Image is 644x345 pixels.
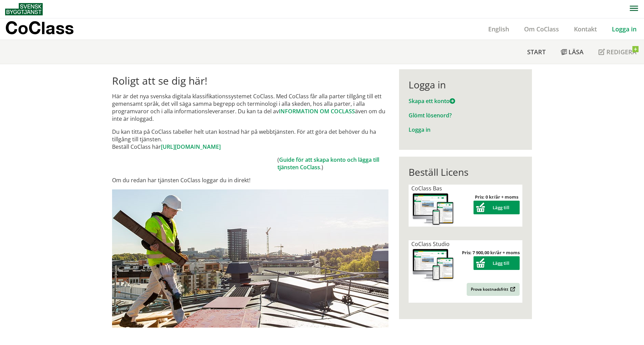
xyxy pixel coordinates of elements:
[411,192,455,227] img: coclass-license.jpg
[474,260,520,266] a: Lägg till
[474,201,520,214] button: Lägg till
[112,75,388,87] h1: Roligt att se dig här!
[568,48,584,56] span: Läsa
[517,25,566,33] a: Om CoClass
[5,18,88,40] a: CoClass
[409,166,522,178] div: Beställ Licens
[409,79,522,90] div: Logga in
[411,240,450,248] span: CoClass Studio
[474,204,520,211] a: Lägg till
[467,283,520,296] a: Prova kostnadsfritt
[509,287,516,292] img: Outbound.png
[520,40,553,64] a: Start
[474,256,520,270] button: Lägg till
[277,156,388,171] td: ( .)
[411,185,442,192] span: CoClass Bas
[411,248,455,282] img: coclass-license.jpg
[409,126,430,133] a: Logga in
[566,25,604,33] a: Kontakt
[5,24,74,32] p: CoClass
[604,25,644,33] a: Logga in
[553,40,591,64] a: Läsa
[112,189,388,328] img: login.jpg
[112,128,388,150] p: Du kan titta på CoClass tabeller helt utan kostnad här på webbtjänsten. För att göra det behöver ...
[475,194,518,200] strong: Pris: 0 kr/år + moms
[409,112,452,119] a: Glömt lösenord?
[527,48,546,56] span: Start
[409,97,455,105] a: Skapa ett konto
[279,107,355,115] a: INFORMATION OM COCLASS
[481,25,517,33] a: English
[161,143,221,150] a: [URL][DOMAIN_NAME]
[5,3,43,15] img: Svensk Byggtjänst
[112,92,388,123] p: Här är det nya svenska digitala klassifikationssystemet CoClass. Med CoClass får alla parter till...
[277,156,379,171] a: Guide för att skapa konto och lägga till tjänsten CoClass
[462,249,520,256] strong: Pris: 7 900,00 kr/år + moms
[112,176,388,184] p: Om du redan har tjänsten CoClass loggar du in direkt!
